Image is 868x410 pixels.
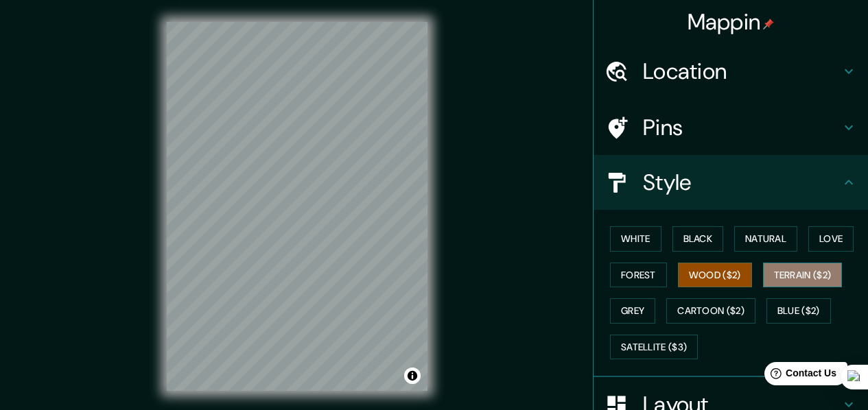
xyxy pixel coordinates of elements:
[594,155,868,210] div: Style
[167,22,427,391] canvas: Map
[734,226,797,252] button: Natural
[688,8,775,36] h4: Mappin
[610,226,661,252] button: White
[643,58,841,85] h4: Location
[672,226,724,252] button: Black
[766,298,831,324] button: Blue ($2)
[610,335,698,360] button: Satellite ($3)
[763,19,774,29] img: pin-icon.png
[610,263,667,288] button: Forest
[666,298,755,324] button: Cartoon ($2)
[678,263,752,288] button: Wood ($2)
[746,357,853,395] iframe: Help widget launcher
[808,226,854,252] button: Love
[643,114,841,141] h4: Pins
[594,44,868,99] div: Location
[763,263,843,288] button: Terrain ($2)
[643,169,841,196] h4: Style
[594,100,868,155] div: Pins
[404,367,421,384] button: Toggle attribution
[610,298,655,324] button: Grey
